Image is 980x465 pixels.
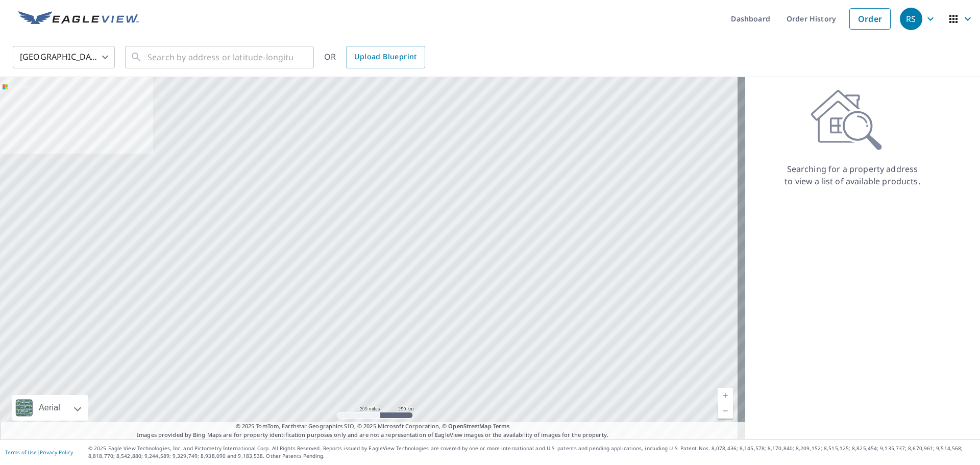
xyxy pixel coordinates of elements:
img: EV Logo [18,11,139,27]
span: Upload Blueprint [354,51,416,63]
input: Search by address or latitude-longitude [148,43,293,71]
a: Privacy Policy [40,449,73,456]
a: Current Level 5, Zoom Out [718,403,733,419]
a: Upload Blueprint [346,46,425,68]
a: OpenStreetMap [448,422,491,430]
div: RS [900,8,922,30]
div: Aerial [12,395,88,421]
p: Searching for a property address to view a list of available products. [784,163,921,187]
a: Current Level 5, Zoom In [718,388,733,403]
div: OR [324,46,425,68]
p: © 2025 Eagle View Technologies, Inc. and Pictometry International Corp. All Rights Reserved. Repo... [88,445,975,460]
a: Terms of Use [5,449,37,456]
div: [GEOGRAPHIC_DATA] [13,43,115,71]
p: | [5,449,73,455]
a: Terms [493,422,510,430]
a: Order [849,8,891,30]
span: © 2025 TomTom, Earthstar Geographics SIO, © 2025 Microsoft Corporation, © [236,422,510,431]
div: Aerial [36,395,63,421]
